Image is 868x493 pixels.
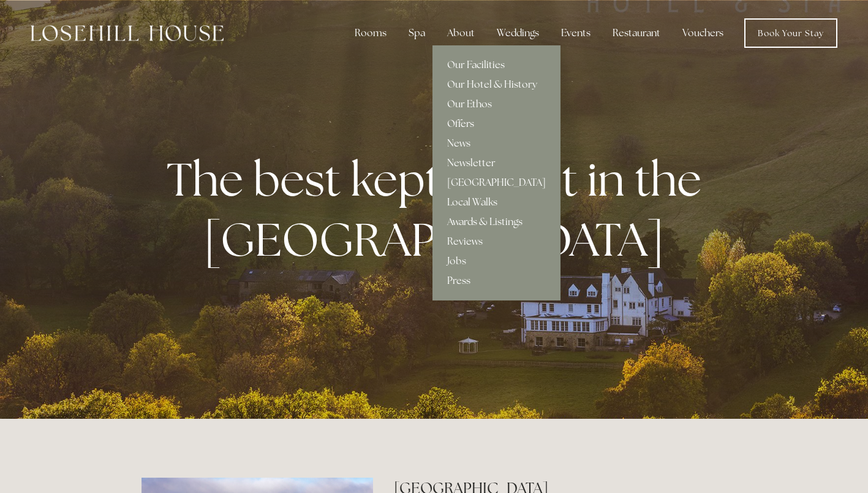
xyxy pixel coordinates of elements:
a: [GEOGRAPHIC_DATA] [432,173,560,193]
div: Rooms [345,21,396,45]
a: Our Ethos [432,94,560,114]
a: Reviews [432,232,560,251]
a: Press [432,271,560,291]
div: Events [551,21,600,45]
a: Our Hotel & History [432,75,560,94]
a: Jobs [432,251,560,271]
a: Local Walks [432,193,560,212]
a: Newsletter [432,153,560,173]
a: Our Facilities [432,55,560,75]
div: About [437,21,485,45]
a: News [432,134,560,153]
img: Losehill House [31,25,224,41]
a: Offers [432,114,560,134]
a: Vouchers [673,21,733,45]
div: Restaurant [603,21,670,45]
strong: The best kept secret in the [GEOGRAPHIC_DATA] [167,149,711,269]
a: Book Your Stay [744,18,837,48]
a: Awards & Listings [432,212,560,232]
div: Spa [399,21,435,45]
div: Weddings [487,21,549,45]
